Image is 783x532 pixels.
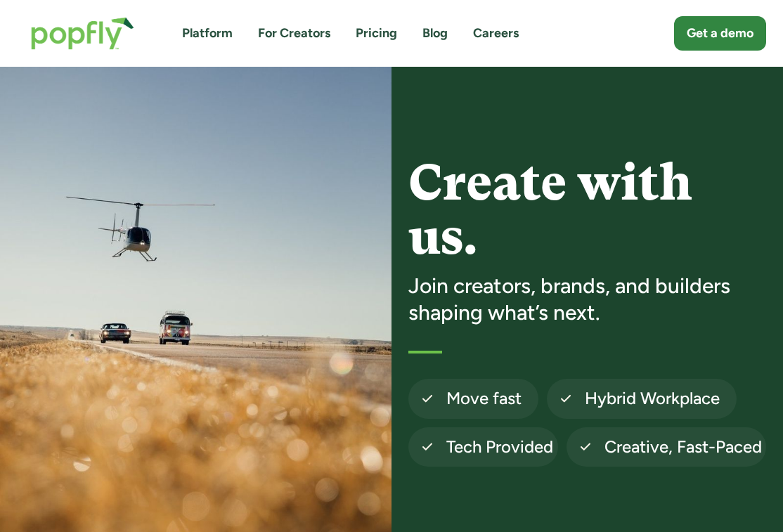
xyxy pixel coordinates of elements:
[182,25,233,42] a: Platform
[17,3,148,64] a: home
[408,156,766,264] h1: Create with us.
[422,25,448,42] a: Blog
[408,273,766,325] h3: Join creators, brands, and builders shaping what’s next.
[446,387,522,410] h4: Move fast
[446,436,553,458] h4: Tech Provided
[604,436,762,458] h4: Creative, Fast-Paced
[258,25,330,42] a: For Creators
[473,25,519,42] a: Careers
[687,25,753,42] div: Get a demo
[674,16,766,51] a: Get a demo
[356,25,397,42] a: Pricing
[585,387,720,410] h4: Hybrid Workplace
